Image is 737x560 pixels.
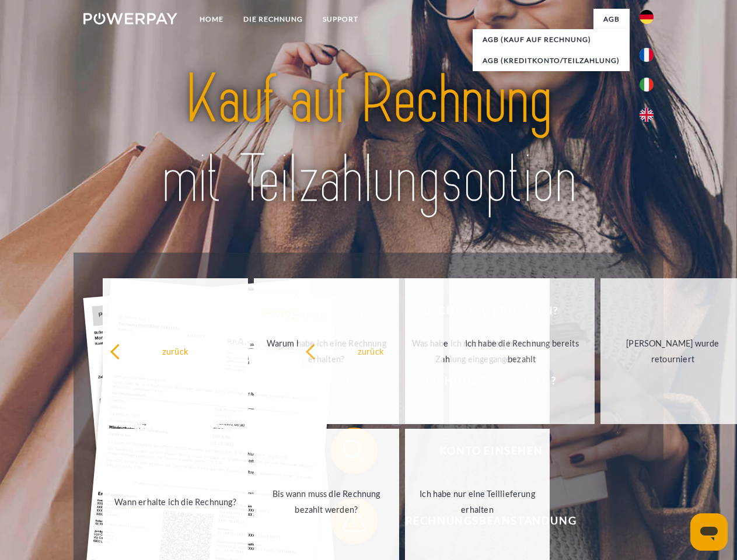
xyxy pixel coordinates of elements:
img: en [640,108,654,122]
img: de [640,10,654,24]
a: SUPPORT [313,9,368,30]
iframe: Schaltfläche zum Öffnen des Messaging-Fensters [690,513,728,551]
img: fr [640,48,654,62]
img: title-powerpay_de.svg [111,56,626,223]
a: AGB (Kauf auf Rechnung) [473,29,630,50]
div: Bis wann muss die Rechnung bezahlt werden? [261,486,392,517]
div: zurück [305,343,436,359]
div: Wann erhalte ich die Rechnung? [110,494,241,509]
div: Ich habe die Rechnung bereits bezahlt [456,335,588,367]
div: zurück [110,343,241,359]
a: DIE RECHNUNG [233,9,313,30]
img: it [640,78,654,92]
div: Warum habe ich eine Rechnung erhalten? [261,335,392,367]
a: AGB (Kreditkonto/Teilzahlung) [473,50,630,71]
a: agb [593,9,630,30]
a: Home [190,9,233,30]
div: Ich habe nur eine Teillieferung erhalten [412,486,543,517]
img: logo-powerpay-white.svg [83,13,177,24]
